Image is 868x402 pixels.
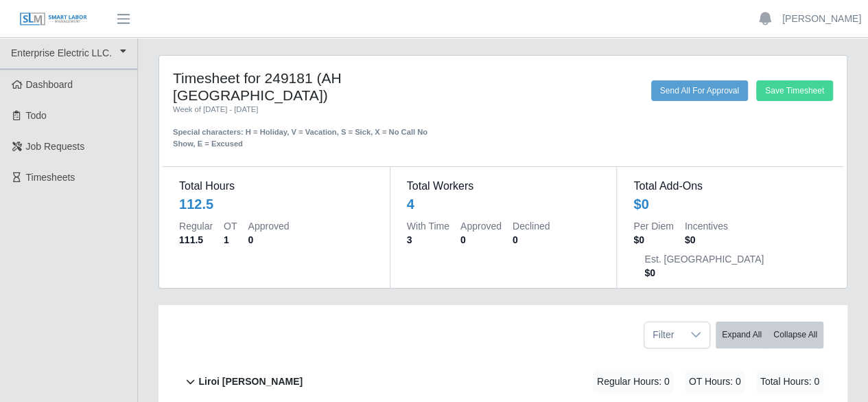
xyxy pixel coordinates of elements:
[173,115,436,150] div: Special characters: H = Holiday, V = Vacation, S = Sick, X = No Call No Show, E = Excused
[716,322,823,348] div: bulk actions
[26,110,47,121] span: Todo
[756,80,833,101] button: Save Timesheet
[685,233,728,247] dd: $0
[633,194,648,214] div: $0
[407,178,600,194] dt: Total Workers
[179,219,213,233] dt: Regular
[198,375,303,389] b: Liroi [PERSON_NAME]
[513,233,550,247] dd: 0
[633,219,673,233] dt: Per Diem
[179,194,213,214] div: 112.5
[19,12,88,27] img: SLM Logo
[513,219,550,233] dt: Declined
[716,322,768,348] button: Expand All
[767,322,823,348] button: Collapse All
[644,266,764,280] dd: $0
[460,233,502,247] dd: 0
[685,370,745,393] span: OT Hours: 0
[685,219,728,233] dt: Incentives
[26,79,73,90] span: Dashboard
[593,370,674,393] span: Regular Hours: 0
[173,104,436,115] div: Week of [DATE] - [DATE]
[756,370,823,393] span: Total Hours: 0
[782,12,861,26] a: [PERSON_NAME]
[224,219,237,233] dt: OT
[26,141,85,152] span: Job Requests
[407,194,414,214] div: 4
[26,172,75,183] span: Timesheets
[644,252,764,266] dt: Est. [GEOGRAPHIC_DATA]
[179,233,213,247] dd: 111.5
[633,233,673,247] dd: $0
[407,233,449,247] dd: 3
[633,178,827,194] dt: Total Add-Ons
[651,80,748,101] button: Send All For Approval
[644,322,682,348] span: Filter
[460,219,502,233] dt: Approved
[248,219,289,233] dt: Approved
[224,233,237,247] dd: 1
[173,69,436,104] h4: Timesheet for 249181 (AH [GEOGRAPHIC_DATA])
[248,233,289,247] dd: 0
[179,178,373,194] dt: Total Hours
[407,219,449,233] dt: With Time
